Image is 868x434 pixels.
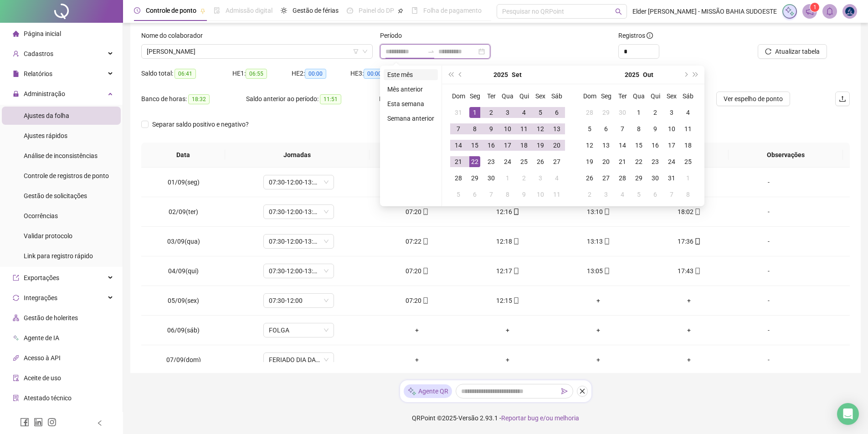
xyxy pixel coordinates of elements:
span: Gestão de férias [293,7,339,14]
th: Sáb [549,88,565,104]
div: HE 3: [350,68,410,79]
td: 2025-10-02 [647,104,663,121]
span: Agente de IA [24,334,59,342]
td: 2025-09-11 [516,121,532,137]
td: 2025-10-07 [483,186,499,203]
div: 15 [633,140,644,151]
td: 2025-10-08 [631,121,647,137]
div: 1 [683,173,693,184]
span: 00:00 [364,69,385,79]
div: 13:10 [560,207,637,217]
th: Qui [647,88,663,104]
span: 1 [813,4,817,10]
div: 29 [633,173,644,184]
div: 11 [519,123,529,134]
td: 2025-11-04 [614,186,631,203]
td: 2025-10-17 [663,137,680,153]
td: 2025-11-08 [680,186,696,203]
div: 2 [650,107,661,118]
div: 6 [469,189,480,200]
div: 13 [601,140,611,151]
td: 2025-10-27 [598,170,614,186]
div: Saldo total: [141,68,232,79]
span: sun [281,7,287,14]
span: bell [826,7,834,15]
td: 2025-10-09 [516,186,532,203]
div: 7 [486,189,497,200]
th: Ter [614,88,631,104]
td: 2025-09-09 [483,121,499,137]
span: Relatórios [24,70,52,77]
div: - [742,177,796,187]
td: 2025-09-07 [450,121,467,137]
td: 2025-09-30 [483,170,499,186]
span: info-circle [647,32,653,39]
div: 7 [666,189,677,200]
span: 06:55 [246,69,267,79]
div: 2 [486,107,497,118]
td: 2025-09-22 [467,153,483,170]
label: Nome do colaborador [141,31,209,41]
td: 2025-11-01 [680,170,696,186]
td: 2025-10-31 [663,170,680,186]
span: clock-circle [134,7,140,14]
td: 2025-09-13 [549,121,565,137]
span: Análise de inconsistências [24,152,98,159]
td: 2025-09-08 [467,121,483,137]
th: Qua [499,88,516,104]
td: 2025-10-08 [499,186,516,203]
th: Seg [467,88,483,104]
div: 18:02 [651,207,727,217]
div: HE 1: [232,68,292,79]
div: 8 [683,189,693,200]
div: 1 [502,173,513,184]
span: dashboard [347,7,353,14]
div: 29 [601,107,611,118]
span: Controle de ponto [146,7,196,14]
td: 2025-10-19 [581,153,598,170]
div: 24 [502,156,513,167]
img: sparkle-icon.fc2bf0ac1784a2077858766a79e2daf3.svg [407,387,416,396]
td: 2025-09-18 [516,137,532,153]
td: 2025-09-10 [499,121,516,137]
td: 2025-08-31 [450,104,467,121]
div: 9 [650,123,661,134]
div: 7 [453,123,464,134]
div: Saldo anterior ao período: [246,94,379,104]
div: 26 [535,156,546,167]
span: Exportações [24,274,59,281]
th: Dom [450,88,467,104]
li: Este mês [384,69,438,80]
span: lock [13,91,19,97]
td: 2025-10-01 [631,104,647,121]
th: Entrada 1 [370,143,459,168]
td: 2025-09-17 [499,137,516,153]
sup: 1 [810,3,819,12]
span: FERIADO DIA DA INDEPENDÊNCIA [269,353,329,367]
span: mobile [512,209,519,215]
span: Aceite de uso [24,374,61,382]
span: upload [839,95,846,102]
div: 28 [617,173,628,184]
td: 2025-09-26 [532,153,549,170]
td: 2025-10-18 [680,137,696,153]
div: 07:23 [379,177,455,187]
td: 2025-10-10 [532,186,549,203]
div: 6 [551,107,562,118]
button: year panel [625,66,639,84]
div: 22 [469,156,480,167]
div: 28 [584,107,595,118]
span: sync [13,295,19,301]
span: Validar protocolo [24,232,72,240]
span: Ocorrências [24,212,58,220]
th: Sáb [680,88,696,104]
td: 2025-10-06 [598,121,614,137]
td: 2025-10-03 [532,170,549,186]
td: 2025-10-13 [598,137,614,153]
li: Esta semana [384,98,438,109]
div: 8 [502,189,513,200]
span: audit [13,375,19,381]
span: Página inicial [24,30,61,37]
th: Qui [516,88,532,104]
div: 4 [683,107,693,118]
